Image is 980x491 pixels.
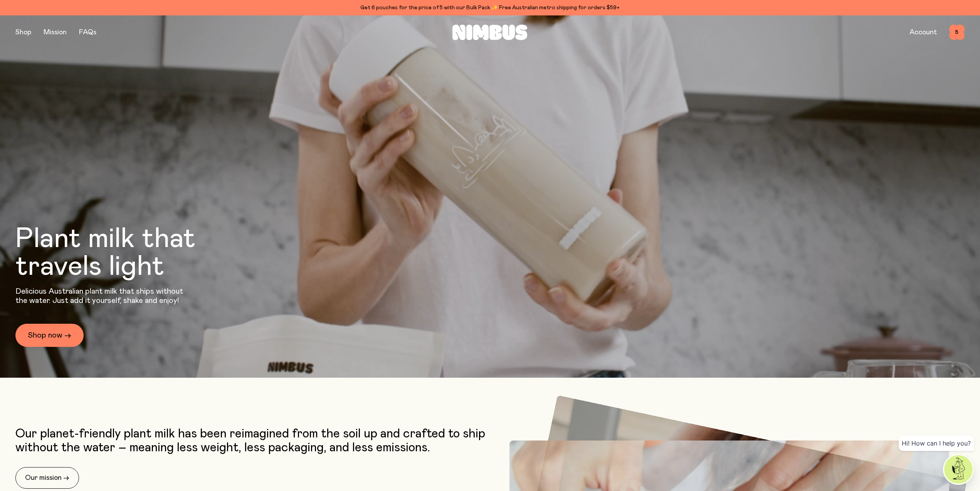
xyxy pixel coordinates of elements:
button: 5 [949,25,965,40]
a: Our mission → [15,467,79,489]
a: FAQs [79,29,96,36]
p: Our planet-friendly plant milk has been reimagined from the soil up and crafted to ship without t... [15,427,486,455]
p: Delicious Australian plant milk that ships without the water. Just add it yourself, shake and enjoy! [15,287,188,305]
a: Mission [44,29,67,36]
div: Get 6 pouches for the price of 5 with our Bulk Pack ✨ Free Australian metro shipping for orders $59+ [15,3,965,12]
a: Shop now → [15,324,84,347]
img: agent [944,455,973,484]
div: Hi! How can I help you? [899,436,974,451]
h1: Plant milk that travels light [15,225,237,281]
a: Account [909,29,937,36]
